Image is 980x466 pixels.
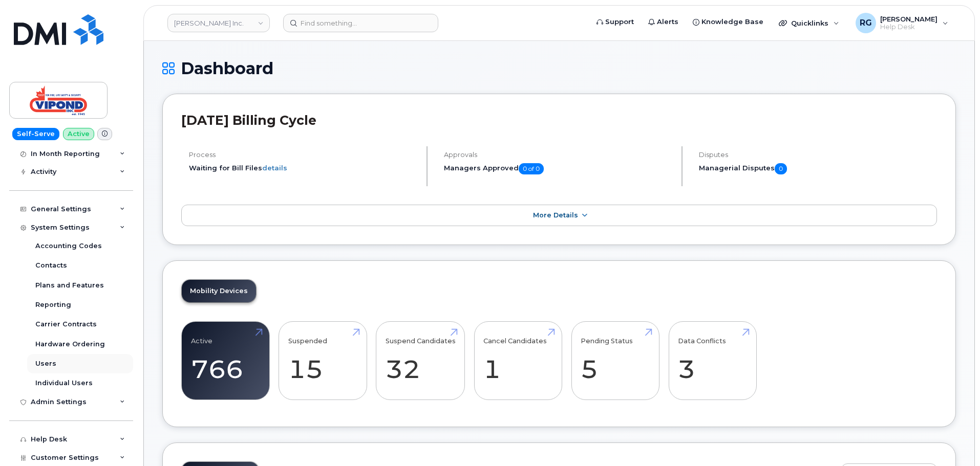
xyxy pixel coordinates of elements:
a: Cancel Candidates 1 [483,327,552,394]
span: More Details [533,211,578,219]
a: details [262,164,287,172]
h4: Disputes [699,151,937,159]
h1: Dashboard [162,59,956,77]
h5: Managers Approved [444,163,673,174]
span: 0 [775,163,787,174]
span: 0 of 0 [519,163,544,174]
h4: Approvals [444,151,673,159]
a: Suspended 15 [288,327,357,394]
a: Mobility Devices [182,280,256,302]
a: Active 766 [191,327,260,394]
h4: Process [189,151,418,159]
li: Waiting for Bill Files [189,163,418,173]
a: Suspend Candidates 32 [386,327,456,394]
h2: [DATE] Billing Cycle [181,113,937,128]
a: Pending Status 5 [581,327,650,394]
a: Data Conflicts 3 [678,327,747,394]
h5: Managerial Disputes [699,163,937,174]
